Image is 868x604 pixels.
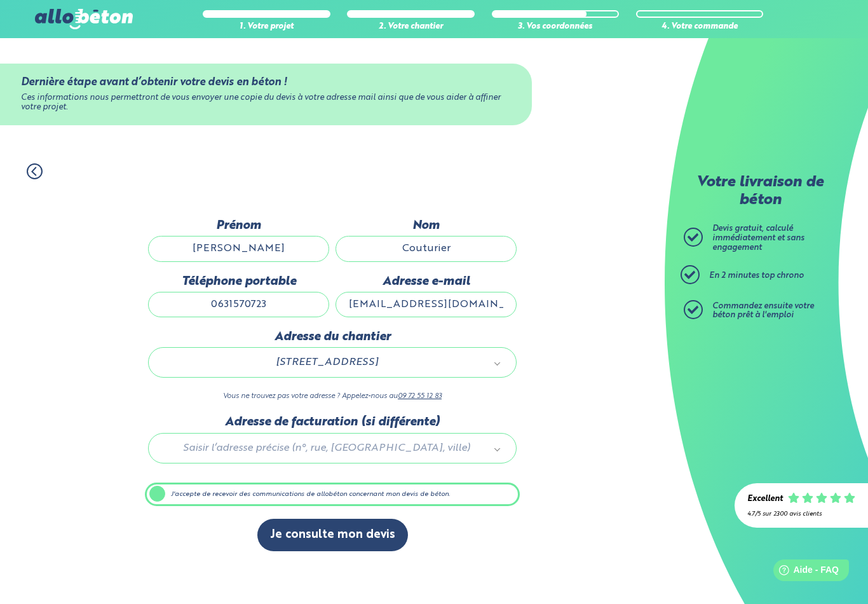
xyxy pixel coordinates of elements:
[492,22,619,32] div: 3. Vos coordonnées
[709,271,804,280] span: En 2 minutes top chrono
[712,302,814,320] span: Commandez ensuite votre béton prêt à l'emploi
[347,22,474,32] div: 2. Votre chantier
[755,554,854,590] iframe: Help widget launcher
[257,519,408,551] button: Je consulte mon devis
[636,22,763,32] div: 4. Votre commande
[148,292,329,317] input: ex : 0642930817
[687,174,833,209] p: Votre livraison de béton
[203,22,330,32] div: 1. Votre projet
[336,219,517,233] label: Nom
[148,390,517,402] p: Vous ne trouvez pas votre adresse ? Appelez-nous au
[148,236,329,261] input: Quel est votre prénom ?
[148,275,329,289] label: Téléphone portable
[21,93,510,112] div: Ces informations nous permettront de vous envoyer une copie du devis à votre adresse mail ainsi q...
[21,76,510,88] div: Dernière étape avant d’obtenir votre devis en béton !
[148,330,517,344] label: Adresse du chantier
[148,219,329,233] label: Prénom
[336,275,517,289] label: Adresse e-mail
[336,292,517,317] input: ex : contact@allobeton.fr
[336,236,517,261] input: Quel est votre nom de famille ?
[712,224,804,251] span: Devis gratuit, calculé immédiatement et sans engagement
[747,511,855,518] div: 4.7/5 sur 2300 avis clients
[161,354,503,371] a: [STREET_ADDRESS]
[747,495,783,504] div: Excellent
[398,392,442,400] a: 09 72 55 12 83
[35,9,133,29] img: allobéton
[166,354,487,371] span: [STREET_ADDRESS]
[145,483,520,507] label: J'accepte de recevoir des communications de allobéton concernant mon devis de béton.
